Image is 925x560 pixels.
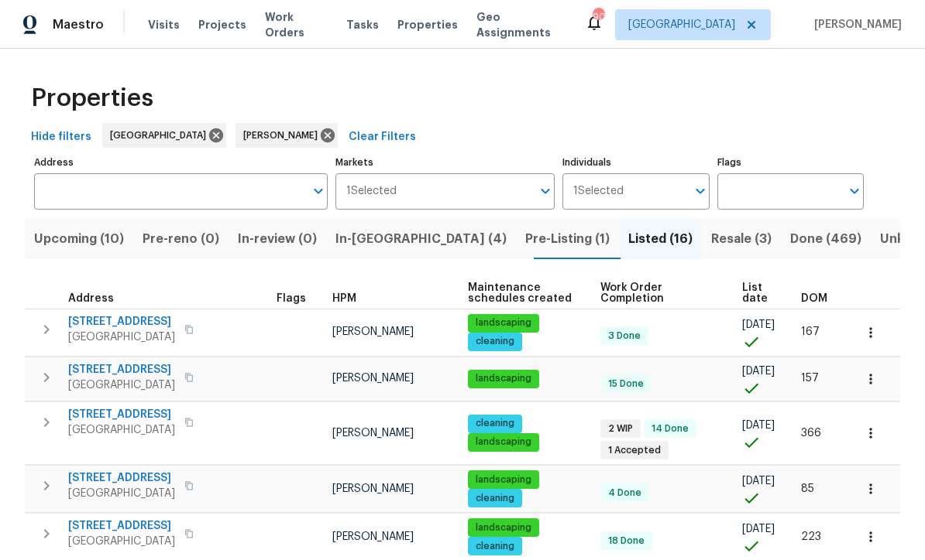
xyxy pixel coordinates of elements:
[335,228,507,250] span: In-[GEOGRAPHIC_DATA] (4)
[34,158,328,167] label: Address
[602,444,667,457] span: 1 Accepted
[573,185,624,198] span: 1 Selected
[332,483,414,494] span: [PERSON_NAME]
[602,330,647,343] span: 3 Done
[31,128,91,147] span: Hide filters
[332,293,356,304] span: HPM
[742,476,775,487] span: [DATE]
[397,17,458,32] span: Properties
[801,428,821,439] span: 366
[143,228,219,250] span: Pre-reno (0)
[469,473,538,487] span: landscaping
[342,123,422,152] button: Clear Filters
[628,228,693,250] span: Listed (16)
[562,158,709,167] label: Individuals
[238,228,317,250] span: In-review (0)
[476,9,566,40] span: Geo Assignments
[68,362,175,377] span: [STREET_ADDRESS]
[332,428,414,439] span: [PERSON_NAME]
[844,180,865,202] button: Open
[68,314,175,330] span: [STREET_ADDRESS]
[277,293,306,304] span: Flags
[68,330,175,345] span: [GEOGRAPHIC_DATA]
[602,422,639,435] span: 2 WIP
[801,326,820,337] span: 167
[308,180,329,202] button: Open
[801,373,819,384] span: 157
[593,9,603,25] div: 90
[332,373,414,384] span: [PERSON_NAME]
[346,185,397,198] span: 1 Selected
[711,228,772,250] span: Resale (3)
[469,540,521,553] span: cleaning
[801,293,827,304] span: DOM
[790,228,861,250] span: Done (469)
[110,128,212,143] span: [GEOGRAPHIC_DATA]
[535,180,556,202] button: Open
[469,335,521,348] span: cleaning
[628,17,735,32] span: [GEOGRAPHIC_DATA]
[602,534,651,548] span: 18 Done
[332,326,414,337] span: [PERSON_NAME]
[602,377,650,391] span: 15 Done
[469,435,538,449] span: landscaping
[198,17,246,32] span: Projects
[742,282,775,304] span: List date
[469,417,521,430] span: cleaning
[525,228,610,250] span: Pre-Listing (1)
[742,319,775,330] span: [DATE]
[236,123,338,148] div: [PERSON_NAME]
[68,377,175,393] span: [GEOGRAPHIC_DATA]
[689,180,711,202] button: Open
[335,158,555,167] label: Markets
[68,407,175,422] span: [STREET_ADDRESS]
[34,228,124,250] span: Upcoming (10)
[742,366,775,377] span: [DATE]
[265,9,328,40] span: Work Orders
[469,316,538,330] span: landscaping
[808,17,902,32] span: [PERSON_NAME]
[469,492,521,505] span: cleaning
[53,17,104,32] span: Maestro
[68,293,114,304] span: Address
[469,372,538,385] span: landscaping
[717,158,864,167] label: Flags
[332,531,414,542] span: [PERSON_NAME]
[243,128,324,143] span: [PERSON_NAME]
[68,470,175,486] span: [STREET_ADDRESS]
[602,487,648,500] span: 4 Done
[801,483,814,494] span: 85
[645,422,695,435] span: 14 Done
[31,90,153,106] span: Properties
[68,534,175,549] span: [GEOGRAPHIC_DATA]
[349,128,416,147] span: Clear Filters
[468,282,574,304] span: Maintenance schedules created
[801,531,821,542] span: 223
[346,19,379,30] span: Tasks
[68,422,175,438] span: [GEOGRAPHIC_DATA]
[469,521,538,534] span: landscaping
[742,524,775,534] span: [DATE]
[68,486,175,501] span: [GEOGRAPHIC_DATA]
[68,518,175,534] span: [STREET_ADDRESS]
[148,17,180,32] span: Visits
[742,420,775,431] span: [DATE]
[25,123,98,152] button: Hide filters
[102,123,226,148] div: [GEOGRAPHIC_DATA]
[600,282,716,304] span: Work Order Completion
